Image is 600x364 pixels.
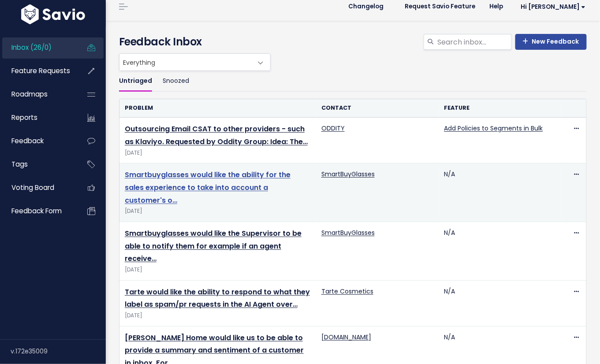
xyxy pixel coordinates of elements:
[125,149,311,158] span: [DATE]
[11,89,48,99] span: Roadmaps
[119,99,316,117] th: Problem
[321,170,375,178] a: SmartBuyGlasses
[2,84,73,104] a: Roadmaps
[2,154,73,175] a: Tags
[321,228,375,237] a: SmartBuyGlasses
[125,228,302,264] a: Smartbuyglasses would like the Supervisor to be able to notify them for example if an agent receive…
[2,201,73,221] a: Feedback form
[2,37,73,58] a: Inbox (26/0)
[321,124,345,133] a: ODDITY
[348,4,384,10] span: Changelog
[19,4,87,24] img: logo-white.9d6f32f41409.svg
[2,178,73,198] a: Voting Board
[125,124,308,147] a: Outsourcing Email CSAT to other providers - such as Klaviyo. Requested by Oddity Group: Idea: The…
[439,99,562,117] th: Feature
[11,206,62,215] span: Feedback form
[436,34,512,50] input: Search inbox...
[439,280,562,326] td: N/A
[125,311,311,320] span: [DATE]
[125,265,311,275] span: [DATE]
[11,66,70,75] span: Feature Requests
[163,71,189,92] a: Snoozed
[321,333,371,342] a: [DOMAIN_NAME]
[2,108,73,128] a: Reports
[119,71,152,92] a: Untriaged
[125,207,311,216] span: [DATE]
[321,287,373,296] a: Tarte Cosmetics
[125,170,291,205] a: Smartbuyglasses would like the ability for the sales experience to take into account a customer's o…
[119,53,271,71] span: Everything
[2,61,73,81] a: Feature Requests
[11,160,28,169] span: Tags
[11,43,52,52] span: Inbox (26/0)
[11,183,54,192] span: Voting Board
[439,163,562,222] td: N/A
[521,4,586,10] span: Hi [PERSON_NAME]
[125,287,310,310] a: Tarte would like the ability to respond to what they label as spam/pr requests in the AI Agent over…
[444,124,543,133] a: Add Policies to Segments in Bulk
[119,71,587,92] ul: Filter feature requests
[11,340,106,363] div: v.172e35009
[119,54,253,71] span: Everything
[316,99,439,117] th: Contact
[2,131,73,151] a: Feedback
[11,113,37,122] span: Reports
[119,34,587,50] h4: Feedback Inbox
[11,136,44,145] span: Feedback
[439,222,562,280] td: N/A
[515,34,587,50] a: New Feedback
